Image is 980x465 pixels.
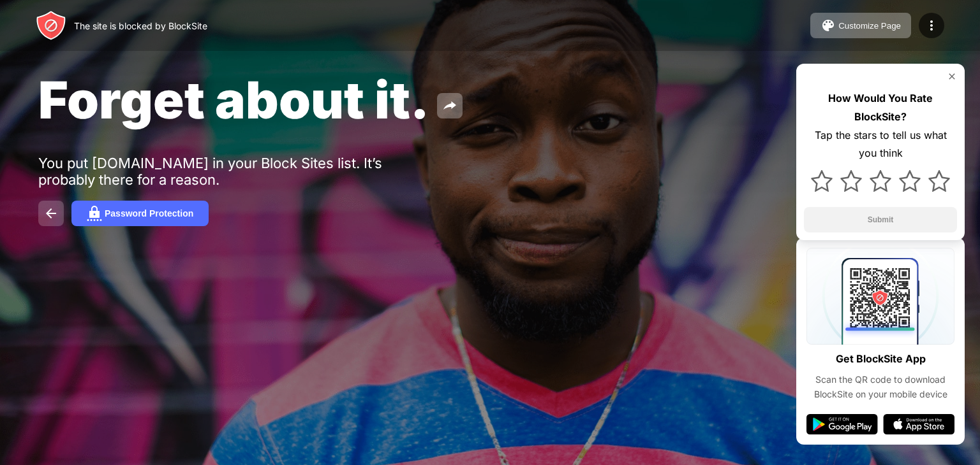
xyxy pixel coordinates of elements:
[924,18,939,33] img: menu-icon.svg
[883,414,954,434] img: app-store.svg
[870,170,891,192] img: star.svg
[804,89,957,126] div: How Would You Rate BlockSite?
[810,13,911,38] button: Customize Page
[38,155,433,188] div: You put [DOMAIN_NAME] in your Block Sites list. It’s probably there for a reason.
[43,206,59,221] img: back.svg
[806,373,954,401] div: Scan the QR code to download BlockSite on your mobile device
[899,170,921,192] img: star.svg
[806,248,954,345] img: qrcode.svg
[38,69,429,131] span: Forget about it.
[105,208,193,218] div: Password Protection
[87,206,102,221] img: password.svg
[811,170,833,192] img: star.svg
[74,20,207,31] div: The site is blocked by BlockSite
[836,350,926,368] div: Get BlockSite App
[928,170,950,192] img: star.svg
[947,71,957,82] img: rate-us-close.svg
[71,201,209,226] button: Password Protection
[804,207,957,232] button: Submit
[838,21,901,31] div: Customize Page
[806,414,878,434] img: google-play.svg
[804,126,957,163] div: Tap the stars to tell us what you think
[36,10,66,41] img: header-logo.svg
[442,98,457,113] img: share.svg
[820,18,836,33] img: pallet.svg
[840,170,862,192] img: star.svg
